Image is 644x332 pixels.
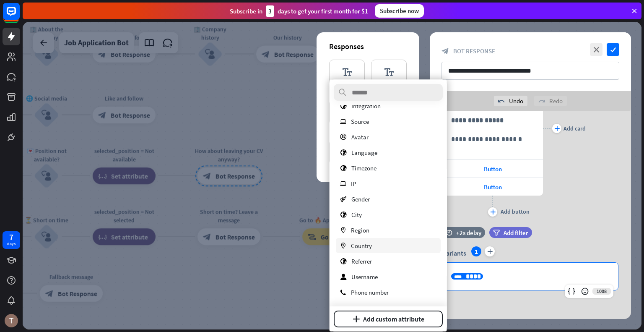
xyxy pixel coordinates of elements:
span: Username [351,272,378,280]
i: close [590,43,602,56]
div: days [7,241,16,247]
i: marker [340,242,346,248]
i: globe [340,211,347,217]
span: IP [351,179,356,187]
span: Button [484,165,502,173]
i: redo [538,98,545,105]
div: Undo [494,96,527,106]
span: Language [351,148,377,156]
span: Bot Response [453,47,495,55]
i: block_bot_response [441,47,449,55]
i: globe [340,165,347,171]
span: Avatar [351,133,369,141]
button: Open LiveChat chat widget [7,3,32,29]
button: plusAdd custom attribute [334,311,443,327]
a: 7 days [3,231,20,249]
div: Subscribe now [375,4,424,18]
i: gender [340,196,347,202]
span: City [351,210,362,218]
span: Integration [351,102,381,110]
i: globe [340,102,347,109]
span: Source [351,117,369,125]
div: Add card [563,125,586,132]
span: Add filter [504,229,528,237]
i: plus [485,246,495,256]
i: filter [493,230,500,236]
i: ip [340,180,346,186]
div: +2s delay [456,229,481,237]
i: globe [340,258,347,264]
i: profile [340,133,347,140]
span: Timezone [351,164,377,172]
span: Country [351,241,372,249]
span: Region [351,226,369,234]
div: Subscribe in days to get your first month for $1 [230,5,368,17]
span: Referrer [351,257,372,265]
i: user [340,273,347,280]
span: Variants [442,249,466,257]
i: check [607,43,619,56]
i: globe [340,149,347,155]
i: ip [340,118,346,124]
i: phone [340,289,346,295]
div: 3 [266,5,274,17]
div: Add button [501,208,530,215]
i: plus [490,209,496,214]
i: undo [498,98,505,105]
span: Button [484,183,502,191]
div: 1 [471,246,481,256]
span: Gender [351,195,370,203]
i: plus [352,316,359,322]
i: plus [554,126,560,131]
span: Phone number [351,288,389,296]
i: time [446,230,452,235]
i: marker [340,227,346,233]
div: 7 [9,233,13,241]
div: Redo [534,96,567,106]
